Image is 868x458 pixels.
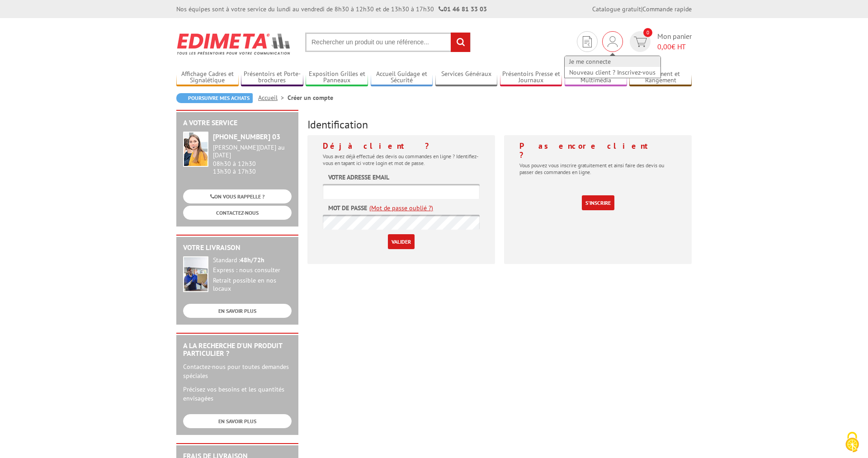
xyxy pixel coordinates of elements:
h3: Identification [307,119,692,131]
button: Cookies (fenêtre modale) [836,427,868,458]
h2: A la recherche d'un produit particulier ? [183,342,292,358]
a: EN SAVOIR PLUS [183,304,292,318]
img: devis rapide [583,36,592,47]
a: devis rapide 0 Mon panier 0,00€ HT [627,31,692,52]
p: Contactez-nous pour toutes demandes spéciales [183,362,292,380]
a: CONTACTEZ-NOUS [183,206,292,220]
span: € HT [657,42,692,52]
div: Je me connecte Nouveau client ? Inscrivez-vous [602,31,623,52]
input: rechercher [451,33,470,52]
label: Mot de passe [328,203,367,212]
div: Standard : [213,256,292,264]
h2: Votre livraison [183,244,292,252]
p: Précisez vos besoins et les quantités envisagées [183,385,292,403]
div: Nos équipes sont à votre service du lundi au vendredi de 8h30 à 12h30 et de 13h30 à 17h30 [176,5,487,14]
a: Nouveau client ? Inscrivez-vous [565,67,660,78]
a: S'inscrire [582,195,614,210]
li: Créer un compte [288,93,333,102]
a: Présentoirs Presse et Journaux [500,70,562,85]
strong: 48h/72h [240,256,264,264]
img: devis rapide [634,37,647,47]
div: | [592,5,692,14]
input: Valider [388,234,415,249]
a: Accueil Guidage et Sécurité [371,70,433,85]
span: Mon panier [657,31,692,52]
a: EN SAVOIR PLUS [183,414,292,428]
label: Votre adresse email [328,173,389,182]
span: 0,00 [657,42,671,51]
img: Cookies (fenêtre modale) [841,431,863,453]
div: Express : nous consulter [213,266,292,274]
h4: Déjà client ? [323,142,480,151]
div: 08h30 à 12h30 13h30 à 17h30 [213,144,292,175]
img: widget-livraison.jpg [183,256,208,292]
a: Accueil [258,94,288,102]
a: Je me connecte [565,56,660,67]
a: Poursuivre mes achats [176,93,253,103]
p: Vous avez déjà effectué des devis ou commandes en ligne ? Identifiez-vous en tapant ici votre log... [323,153,480,166]
a: (Mot de passe oublié ?) [369,203,433,212]
h2: A votre service [183,119,292,127]
input: Rechercher un produit ou une référence... [305,33,471,52]
span: 0 [643,28,652,37]
strong: [PHONE_NUMBER] 03 [213,132,280,141]
img: devis rapide [608,36,618,47]
img: Edimeta [176,27,292,61]
a: Services Généraux [435,70,498,85]
img: widget-service.jpg [183,132,208,167]
a: Commande rapide [642,5,692,13]
a: Présentoirs et Porte-brochures [241,70,303,85]
h4: Pas encore client ? [519,142,676,160]
a: Catalogue gratuit [592,5,641,13]
div: Retrait possible en nos locaux [213,277,292,293]
strong: 01 46 81 33 03 [439,5,487,13]
a: ON VOUS RAPPELLE ? [183,189,292,203]
a: Affichage Cadres et Signalétique [176,70,239,85]
div: [PERSON_NAME][DATE] au [DATE] [213,144,292,159]
p: Vous pouvez vous inscrire gratuitement et ainsi faire des devis ou passer des commandes en ligne. [519,162,676,175]
a: Exposition Grilles et Panneaux [306,70,368,85]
